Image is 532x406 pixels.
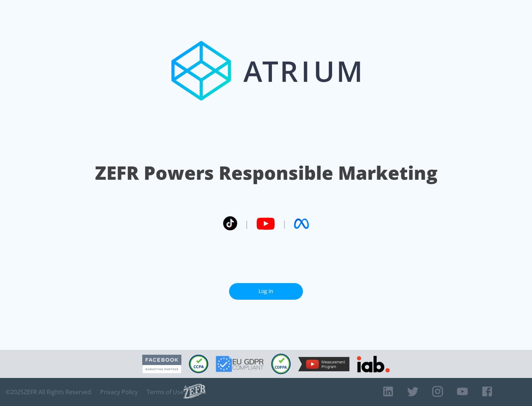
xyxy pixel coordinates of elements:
img: IAB [357,356,390,372]
img: GDPR Compliant [216,356,264,372]
img: COPPA Compliant [271,354,291,374]
a: Log In [229,283,303,300]
a: Privacy Policy [100,388,138,396]
span: © 2025 ZEFR All Rights Reserved [6,388,91,396]
span: | [245,218,249,229]
img: Facebook Marketing Partner [142,355,181,374]
span: | [282,218,287,229]
a: Terms of Use [147,388,184,396]
img: CCPA Compliant [189,355,208,373]
img: YouTube Measurement Program [298,357,349,371]
h1: ZEFR Powers Responsible Marketing [95,160,437,186]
